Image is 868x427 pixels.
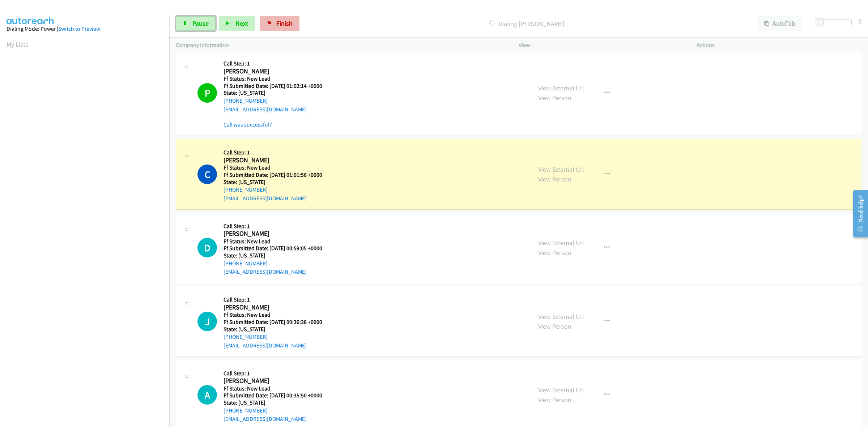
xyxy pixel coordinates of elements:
[224,121,272,128] a: Call was successful?
[224,296,331,303] h5: Call Step: 1
[276,19,293,27] span: Finish
[7,40,28,48] a: My Lists
[224,97,268,104] a: [PHONE_NUMBER]
[538,396,571,404] a: View Person
[7,56,169,399] iframe: Dialpad
[224,385,331,392] h5: Ff Status: New Lead
[224,67,331,76] h2: [PERSON_NAME]
[197,385,217,405] div: The call is yet to be attempted
[224,195,307,202] a: [EMAIL_ADDRESS][DOMAIN_NAME]
[224,171,331,179] h5: Ff Submitted Date: [DATE] 01:01:56 +0000
[197,312,217,331] div: The call is yet to be attempted
[224,399,331,406] h5: State: [US_STATE]
[224,230,331,238] h2: [PERSON_NAME]
[235,19,248,27] span: Next
[197,83,217,103] h1: P
[224,186,268,193] a: [PHONE_NUMBER]
[224,260,268,267] a: [PHONE_NUMBER]
[197,312,217,331] h1: J
[538,322,571,330] a: View Person
[538,165,584,174] a: View External Url
[219,16,255,31] button: Next
[224,82,331,90] h5: Ff Submitted Date: [DATE] 01:02:14 +0000
[538,239,584,247] a: View External Url
[58,25,100,32] a: Switch to Preview
[224,311,331,319] h5: Ff Status: New Lead
[224,106,307,113] a: [EMAIL_ADDRESS][DOMAIN_NAME]
[538,312,584,321] a: View External Url
[224,377,331,385] h2: [PERSON_NAME]
[224,252,331,259] h5: State: [US_STATE]
[224,415,307,422] a: [EMAIL_ADDRESS][DOMAIN_NAME]
[757,16,802,31] button: AutoTab
[224,342,307,349] a: [EMAIL_ADDRESS][DOMAIN_NAME]
[224,319,331,326] h5: Ff Submitted Date: [DATE] 00:36:38 +0000
[224,238,331,245] h5: Ff Status: New Lead
[7,25,163,33] div: Dialing Mode: Power |
[224,326,331,333] h5: State: [US_STATE]
[697,41,861,50] p: Actions
[224,245,331,252] h5: Ff Submitted Date: [DATE] 00:59:05 +0000
[197,385,217,405] h1: A
[176,16,216,31] a: Pause
[224,370,331,377] h5: Call Step: 1
[847,185,868,242] iframe: Resource Center
[818,20,852,25] div: Delay between calls (in seconds)
[538,94,571,102] a: View Person
[224,89,331,97] h5: State: [US_STATE]
[538,175,571,183] a: View Person
[224,303,331,312] h2: [PERSON_NAME]
[197,238,217,257] h1: D
[538,386,584,394] a: View External Url
[309,19,744,29] p: Dialing [PERSON_NAME]
[224,75,331,82] h5: Ff Status: New Lead
[224,149,331,156] h5: Call Step: 1
[197,165,217,184] h1: C
[519,41,684,50] p: View
[224,407,268,414] a: [PHONE_NUMBER]
[224,156,331,165] h2: [PERSON_NAME]
[224,268,307,275] a: [EMAIL_ADDRESS][DOMAIN_NAME]
[224,223,331,230] h5: Call Step: 1
[224,333,268,340] a: [PHONE_NUMBER]
[224,392,331,399] h5: Ff Submitted Date: [DATE] 00:35:50 +0000
[224,60,331,67] h5: Call Step: 1
[224,164,331,171] h5: Ff Status: New Lead
[858,16,861,26] div: 0
[538,248,571,257] a: View Person
[260,16,299,31] a: Finish
[192,19,209,27] span: Pause
[176,41,506,50] p: Company Information
[538,84,584,92] a: View External Url
[224,179,331,186] h5: State: [US_STATE]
